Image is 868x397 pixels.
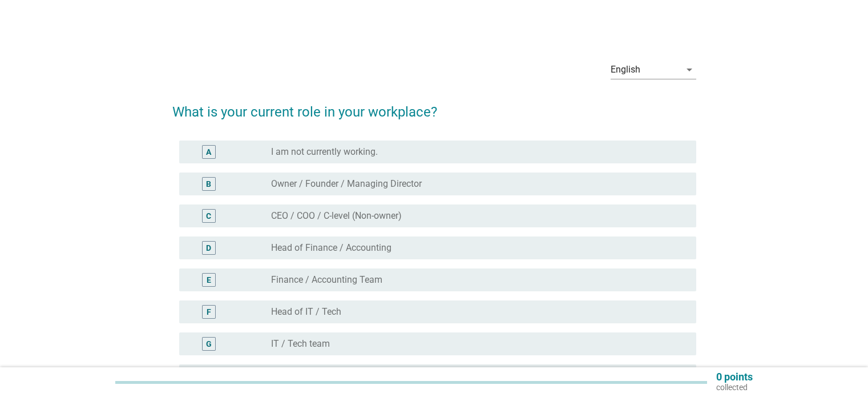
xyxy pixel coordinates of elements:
[271,306,341,318] label: Head of IT / Tech
[683,63,696,77] i: arrow_drop_down
[611,65,640,75] div: English
[206,146,211,158] div: A
[172,90,696,122] h2: What is your current role in your workplace?
[207,306,211,318] div: F
[716,372,753,382] p: 0 points
[271,274,382,286] label: Finance / Accounting Team
[206,178,211,190] div: B
[206,242,211,254] div: D
[716,382,753,392] p: collected
[271,242,391,254] label: Head of Finance / Accounting
[206,338,212,350] div: G
[271,210,402,222] label: CEO / COO / C-level (Non-owner)
[206,210,211,222] div: C
[271,146,378,158] label: I am not currently working.
[271,338,330,350] label: IT / Tech team
[207,274,211,286] div: E
[271,178,422,190] label: Owner / Founder / Managing Director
